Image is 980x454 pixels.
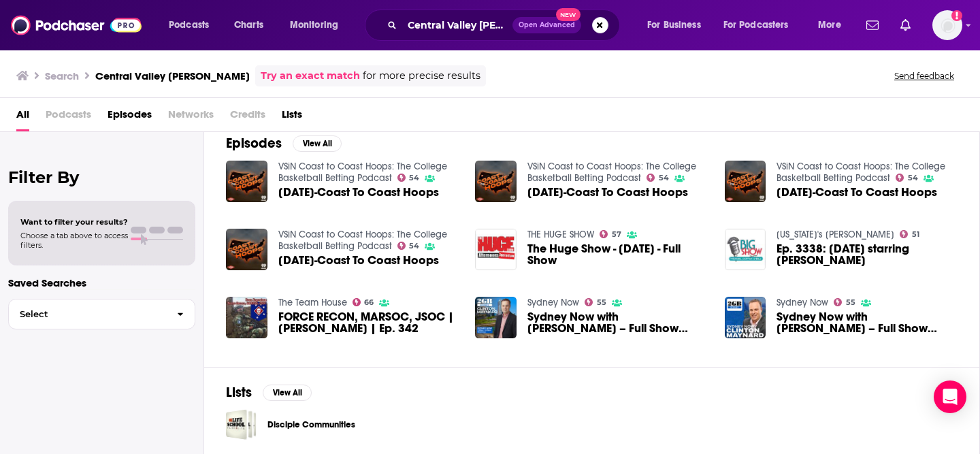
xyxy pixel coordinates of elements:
[527,311,708,334] span: Sydney Now with [PERSON_NAME] – Full Show [DATE]
[397,174,420,182] a: 54
[912,231,919,238] span: 51
[612,231,621,238] span: 57
[932,10,962,40] span: Logged in as kkitamorn
[108,103,152,131] a: Episodes
[280,14,356,36] button: open menu
[777,297,828,308] a: Sydney Now
[293,135,342,152] button: View All
[900,230,919,238] a: 51
[353,298,374,306] a: 66
[556,8,581,21] span: New
[397,242,420,250] a: 54
[278,311,459,334] a: FORCE RECON, MARSOC, JSOC | Ivan Ingraham | Ep. 342
[725,229,766,270] img: Ep. 3338: Thursday starring Michael Patrick Shiels
[226,384,312,401] a: ListsView All
[519,22,575,29] span: Open Advanced
[45,69,79,82] h3: Search
[777,187,937,198] span: [DATE]-Coast To Coast Hoops
[402,14,512,36] input: Search podcasts, credits, & more...
[777,311,958,334] span: Sydney Now with [PERSON_NAME] – Full Show [DATE]
[861,14,884,37] a: Show notifications dropdown
[11,12,142,38] img: Podchaser - Follow, Share and Rate Podcasts
[378,10,633,41] div: Search podcasts, credits, & more...
[95,69,250,82] h3: Central Valley [PERSON_NAME]
[234,16,263,35] span: Charts
[282,103,302,131] span: Lists
[8,276,195,289] p: Saved Searches
[261,68,360,84] a: Try an exact match
[895,14,916,37] a: Show notifications dropdown
[168,103,214,131] span: Networks
[267,417,355,432] a: Disciple Communities
[278,187,439,198] span: [DATE]-Coast To Coast Hoops
[20,217,128,227] span: Want to filter your results?
[890,70,958,82] button: Send feedback
[777,187,937,198] a: 12/5/23-Coast To Coast Hoops
[932,10,962,40] button: Show profile menu
[527,161,696,184] a: VSiN Coast to Coast Hoops: The College Basketball Betting Podcast
[777,161,945,184] a: VSiN Coast to Coast Hoops: The College Basketball Betting Podcast
[475,161,517,202] img: 12/20/23-Coast To Coast Hoops
[659,175,669,181] span: 54
[777,243,958,266] span: Ep. 3338: [DATE] starring [PERSON_NAME]
[8,299,195,329] button: Select
[159,14,227,36] button: open menu
[725,297,766,338] img: Sydney Now with Clinton Maynard – Full Show July 2nd
[585,298,606,306] a: 55
[278,297,347,308] a: The Team House
[951,10,962,21] svg: Add a profile image
[226,297,267,338] img: FORCE RECON, MARSOC, JSOC | Ivan Ingraham | Ep. 342
[527,229,594,240] a: THE HUGE SHOW
[834,298,855,306] a: 55
[475,297,517,338] img: Sydney Now with Clinton Maynard – Full Show May 19th
[278,229,447,252] a: VSiN Coast to Coast Hoops: The College Basketball Betting Podcast
[846,299,855,306] span: 55
[818,16,841,35] span: More
[527,243,708,266] span: The Huge Show - [DATE] - Full Show
[230,103,265,131] span: Credits
[723,16,789,35] span: For Podcasters
[20,231,128,250] span: Choose a tab above to access filters.
[715,14,808,36] button: open menu
[725,161,766,202] img: 12/5/23-Coast To Coast Hoops
[226,135,342,152] a: EpisodesView All
[226,161,267,202] a: 1/13/24-Coast To Coast Hoops
[226,409,257,440] span: Disciple Communities
[278,187,439,198] a: 1/13/24-Coast To Coast Hoops
[278,311,459,334] span: FORCE RECON, MARSOC, JSOC | [PERSON_NAME] | Ep. 342
[527,187,688,198] a: 12/20/23-Coast To Coast Hoops
[226,135,282,152] h2: Episodes
[169,16,209,35] span: Podcasts
[475,229,517,270] img: The Huge Show - June 13th - Full Show
[638,14,718,36] button: open menu
[278,161,447,184] a: VSiN Coast to Coast Hoops: The College Basketball Betting Podcast
[908,175,918,181] span: 54
[226,384,252,401] h2: Lists
[16,103,29,131] a: All
[225,14,272,36] a: Charts
[9,310,166,319] span: Select
[600,230,621,238] a: 57
[527,311,708,334] a: Sydney Now with Clinton Maynard – Full Show May 19th
[647,16,701,35] span: For Business
[8,167,195,187] h2: Filter By
[808,14,858,36] button: open menu
[278,255,439,266] a: 12/10/23-Coast To Coast Hoops
[527,187,688,198] span: [DATE]-Coast To Coast Hoops
[226,229,267,270] img: 12/10/23-Coast To Coast Hoops
[647,174,669,182] a: 54
[364,299,374,306] span: 66
[527,243,708,266] a: The Huge Show - June 13th - Full Show
[46,103,91,131] span: Podcasts
[527,297,579,308] a: Sydney Now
